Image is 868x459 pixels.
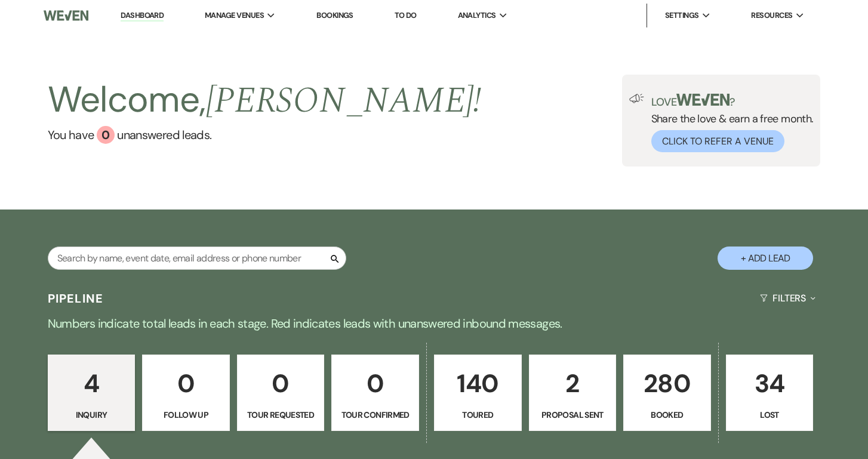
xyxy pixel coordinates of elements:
[4,314,864,333] p: Numbers indicate total leads in each stage. Red indicates leads with unanswered inbound messages.
[339,408,411,421] p: Tour Confirmed
[56,363,128,403] p: 4
[442,363,514,403] p: 140
[734,363,806,403] p: 34
[537,363,609,403] p: 2
[48,75,482,126] h2: Welcome,
[206,73,482,128] span: [PERSON_NAME] !
[755,282,820,314] button: Filters
[631,408,703,421] p: Booked
[150,408,222,421] p: Follow Up
[48,355,136,431] a: 4Inquiry
[734,408,806,421] p: Lost
[56,408,128,421] p: Inquiry
[48,126,482,144] a: You have 0 unanswered leads.
[434,355,522,431] a: 140Toured
[121,10,164,21] a: Dashboard
[142,355,230,431] a: 0Follow Up
[48,290,104,307] h3: Pipeline
[237,355,325,431] a: 0Tour Requested
[529,355,617,431] a: 2Proposal Sent
[395,10,417,20] a: To Do
[629,94,644,103] img: loud-speaker-illustration.svg
[726,355,814,431] a: 34Lost
[665,10,699,21] span: Settings
[623,355,711,431] a: 280Booked
[718,247,813,270] button: + Add Lead
[458,10,496,21] span: Analytics
[150,363,222,403] p: 0
[651,130,784,152] button: Click to Refer a Venue
[331,355,419,431] a: 0Tour Confirmed
[44,3,88,28] img: Weven Logo
[97,126,115,144] div: 0
[316,10,353,20] a: Bookings
[442,408,514,421] p: Toured
[751,10,792,21] span: Resources
[631,363,703,403] p: 280
[676,94,730,106] img: weven-logo-green.svg
[245,363,317,403] p: 0
[205,10,264,21] span: Manage Venues
[245,408,317,421] p: Tour Requested
[651,94,814,107] p: Love ?
[339,363,411,403] p: 0
[644,94,814,152] div: Share the love & earn a free month.
[537,408,609,421] p: Proposal Sent
[48,247,346,270] input: Search by name, event date, email address or phone number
